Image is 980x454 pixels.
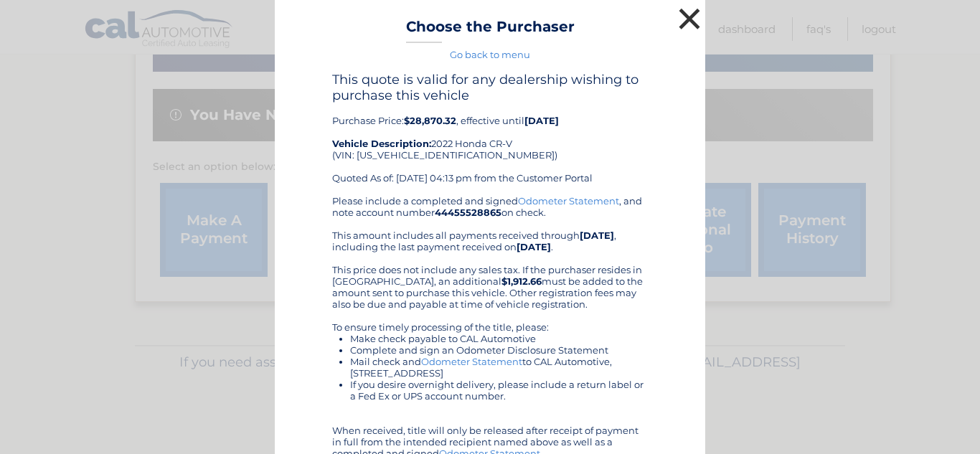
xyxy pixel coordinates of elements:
h4: This quote is valid for any dealership wishing to purchase this vehicle [332,72,648,103]
b: 44455528865 [435,207,501,218]
b: [DATE] [517,241,551,252]
li: Make check payable to CAL Automotive [350,333,648,344]
b: [DATE] [524,115,559,126]
li: Complete and sign an Odometer Disclosure Statement [350,344,648,356]
a: Odometer Statement [518,195,619,207]
b: $28,870.32 [404,115,456,126]
a: Odometer Statement [421,356,522,367]
button: × [675,4,704,33]
li: If you desire overnight delivery, please include a return label or a Fed Ex or UPS account number. [350,379,648,402]
h3: Choose the Purchaser [406,18,575,43]
strong: Vehicle Description: [332,138,431,149]
b: [DATE] [580,230,614,241]
b: $1,912.66 [501,275,542,287]
div: Purchase Price: , effective until 2022 Honda CR-V (VIN: [US_VEHICLE_IDENTIFICATION_NUMBER]) Quote... [332,72,648,195]
li: Mail check and to CAL Automotive, [STREET_ADDRESS] [350,356,648,379]
a: Go back to menu [450,49,530,60]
